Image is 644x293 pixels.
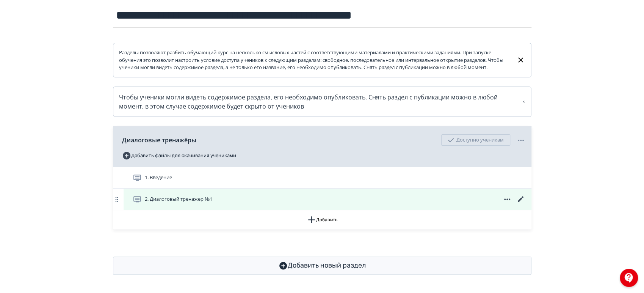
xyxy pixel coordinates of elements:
[441,134,510,146] div: Доступно ученикам
[122,135,196,145] span: Диалоговые тренажёры
[119,49,511,71] div: Разделы позволяют разбить обучающий курс на несколько смысловых частей с соответствующими материа...
[113,167,531,189] div: 1. Введение
[145,174,172,181] span: 1. Введение
[113,257,531,275] button: Добавить новый раздел
[119,93,525,111] div: Чтобы ученики могли видеть содержимое раздела, его необходимо опубликовать. Снять раздел с публик...
[122,150,236,162] button: Добавить файлы для скачивания учениками
[145,195,212,203] span: 2. Диалоговый тренажер №1
[113,210,531,229] button: Добавить
[113,189,531,210] div: 2. Диалоговый тренажер №1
